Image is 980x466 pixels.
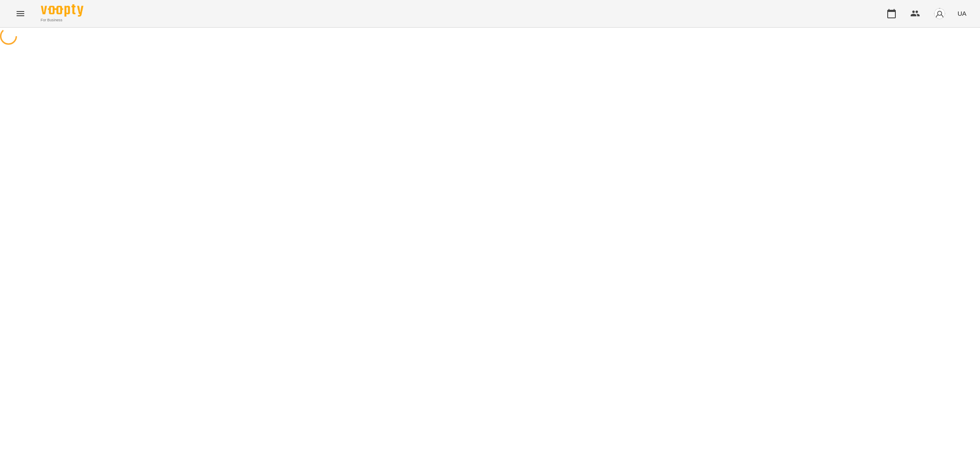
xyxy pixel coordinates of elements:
button: UA [954,6,970,21]
span: For Business [41,17,83,23]
img: Voopty Logo [41,4,83,17]
img: avatar_s.png [934,8,946,20]
button: Menu [10,3,31,24]
span: UA [957,9,966,18]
